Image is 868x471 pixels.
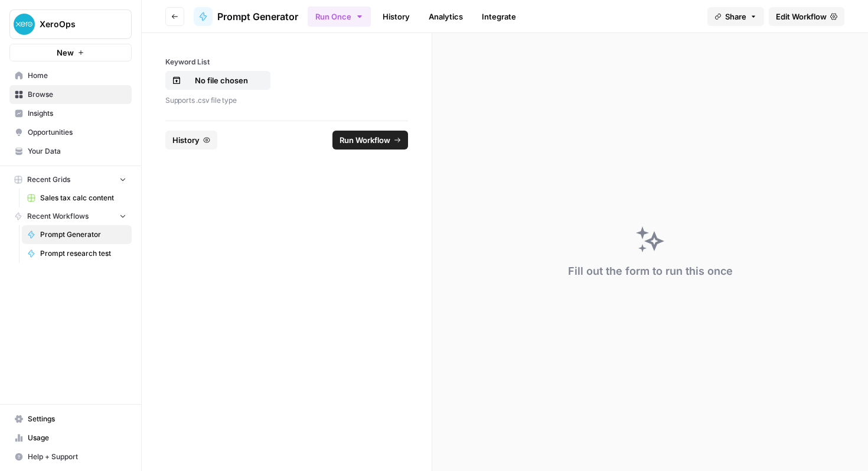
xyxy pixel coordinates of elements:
span: Prompt Generator [40,229,126,240]
a: Home [9,66,132,85]
span: Run Workflow [340,134,390,146]
span: Usage [28,433,126,443]
a: Insights [9,104,132,123]
button: No file chosen [165,71,270,90]
img: XeroOps Logo [14,14,35,35]
button: Workspace: XeroOps [9,9,132,39]
button: Run Workflow [332,131,408,150]
span: Home [28,70,126,81]
label: Keyword List [165,57,408,67]
a: Opportunities [9,123,132,142]
span: Insights [28,108,126,119]
a: Edit Workflow [769,7,844,26]
span: Share [725,11,746,22]
span: Opportunities [28,127,126,138]
a: Analytics [422,7,470,26]
span: Prompt Generator [217,9,298,24]
span: Help + Support [28,451,126,462]
a: Integrate [475,7,523,26]
span: Browse [28,89,126,100]
a: Prompt research test [22,244,132,263]
a: Browse [9,85,132,104]
a: Prompt Generator [194,7,298,26]
p: Supports .csv file type [165,95,408,106]
button: Recent Grids [9,171,132,189]
button: Help + Support [9,447,132,466]
a: Prompt Generator [22,225,132,244]
div: Fill out the form to run this once [568,263,733,280]
button: Recent Workflows [9,207,132,225]
span: Sales tax calc content [40,193,126,203]
button: History [165,131,217,150]
span: XeroOps [40,18,111,30]
a: Usage [9,428,132,447]
span: Recent Grids [27,174,70,185]
span: New [57,47,74,59]
span: Your Data [28,146,126,157]
a: History [376,7,417,26]
span: Settings [28,414,126,424]
a: Sales tax calc content [22,189,132,207]
button: New [9,44,132,61]
span: Prompt research test [40,248,126,259]
span: History [172,134,200,146]
button: Run Once [308,7,371,27]
span: Edit Workflow [776,11,827,22]
button: Share [707,7,764,26]
a: Settings [9,410,132,428]
a: Your Data [9,142,132,161]
p: No file chosen [184,74,259,86]
span: Recent Workflows [27,211,89,222]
